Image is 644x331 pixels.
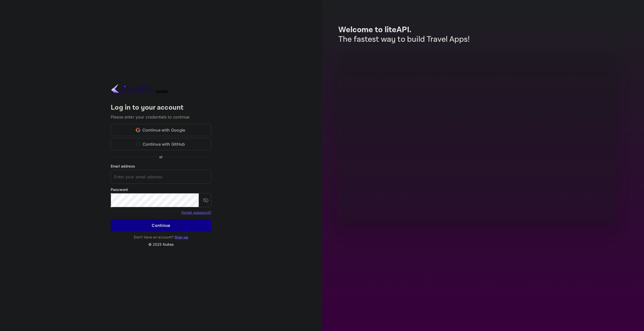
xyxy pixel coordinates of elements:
button: Continue with Google [111,124,211,136]
p: Don't have an account? [111,234,211,240]
a: Sign up [175,235,188,239]
h4: Log in to your account [111,103,211,112]
button: toggle password visibility [201,195,211,205]
p: The fastest way to build Travel Apps! [338,35,470,44]
p: Please enter your credentials to continue [111,114,211,120]
a: Forget password? [181,210,211,215]
img: liteapi [111,84,169,94]
a: Forget password? [181,210,211,215]
label: Password [111,187,211,192]
button: Continue with GitHub [111,138,211,150]
input: Enter your email address [111,170,211,184]
button: Continue [111,219,211,231]
img: liteAPI Dashboard Preview [338,57,615,223]
p: © 2025 Nuitee [111,242,211,247]
label: Email address [111,163,211,169]
p: or [159,154,163,159]
p: Welcome to liteAPI. [338,25,470,35]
